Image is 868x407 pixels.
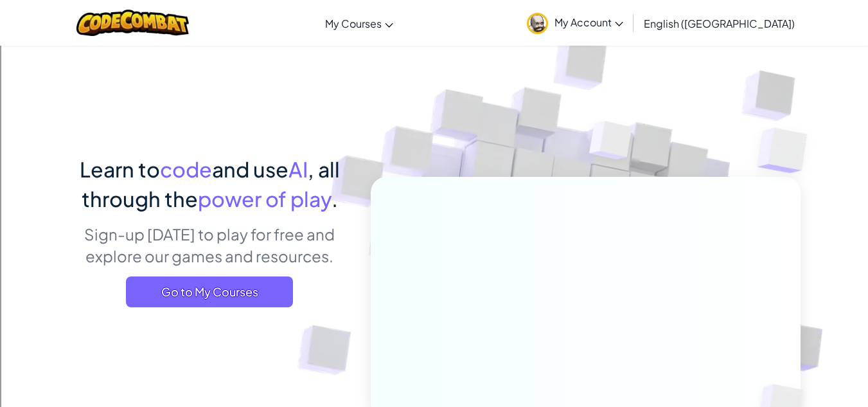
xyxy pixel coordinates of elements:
[644,17,795,30] span: English ([GEOGRAPHIC_DATA])
[332,186,338,212] span: .
[288,156,308,182] span: AI
[68,223,351,267] p: Sign-up [DATE] to play for free and explore our games and resources.
[565,96,657,192] img: Overlap cubes
[527,13,548,34] img: avatar
[212,156,288,182] span: and use
[732,96,843,205] img: Overlap cubes
[76,10,189,36] img: CodeCombat logo
[520,3,630,43] a: My Account
[325,17,382,30] span: My Courses
[126,276,293,307] a: Go to My Courses
[637,6,801,41] a: English ([GEOGRAPHIC_DATA])
[554,15,623,29] span: My Account
[319,6,400,41] a: My Courses
[160,156,212,182] span: code
[80,156,160,182] span: Learn to
[198,186,332,212] span: power of play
